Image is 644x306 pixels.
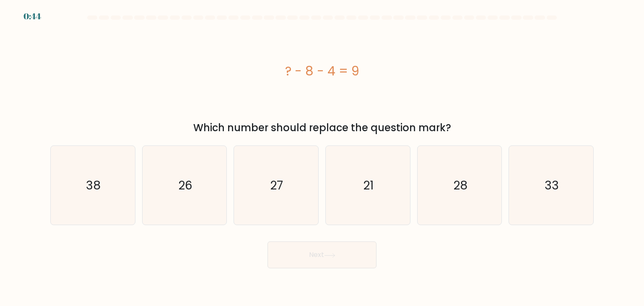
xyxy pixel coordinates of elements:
text: 33 [545,177,559,194]
text: 28 [453,177,467,194]
div: Which number should replace the question mark? [55,120,589,135]
div: 0:44 [23,10,41,23]
text: 26 [178,177,192,194]
text: 21 [364,177,374,194]
button: Next [267,241,377,268]
text: 38 [86,177,101,194]
div: ? - 8 - 4 = 9 [50,62,594,80]
text: 27 [270,177,283,194]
